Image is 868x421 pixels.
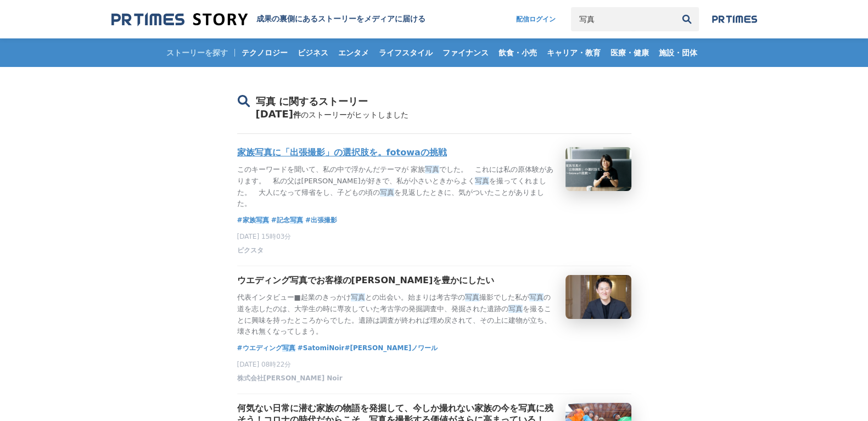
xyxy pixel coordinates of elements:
[438,48,493,58] span: ファイナンス
[237,48,292,58] span: テクノロジー
[712,15,757,24] img: prtimes
[334,38,373,67] a: エンタメ
[494,48,541,58] span: 飲食・小売
[494,38,541,67] a: 飲食・小売
[305,215,337,226] a: #出張撮影
[256,216,269,224] em: 写真
[465,293,479,301] em: 写真
[237,275,631,338] a: ウエディング写真でお客様の[PERSON_NAME]を豊かにしたい代表インタビュー■起業のきっかけ写真との出会い。始まりは考古学の写真撮影でした私が写真の道を志したのは、大学生の時に専攻していた...
[438,38,493,67] a: ファイナンス
[293,48,333,58] span: ビジネス
[606,48,653,58] span: 医療・健康
[111,12,425,27] a: 成果の裏側にあるストーリーをメディアに届ける 成果の裏側にあるストーリーをメディアに届ける
[529,293,544,301] em: 写真
[111,12,248,27] img: 成果の裏側にあるストーリーをメディアに届ける
[237,147,631,210] a: 家族写真に「出張撮影」の選択肢を。fotowaの挑戦このキーワードを聞いて、私の中で浮かんだテーマが 家族写真でした。 これには私の原体験があります。 私の父は[PERSON_NAME]が好きで...
[237,215,271,226] span: #家族
[237,343,298,353] span: #ウエディング
[571,7,675,31] input: キーワードで検索
[271,215,305,226] a: #記念写真
[237,374,343,383] span: 株式会社[PERSON_NAME] Noir
[237,360,631,369] p: [DATE] 08時22分
[282,344,295,352] em: 写真
[301,110,408,119] span: のストーリーがヒットしました
[606,38,653,67] a: 医療・健康
[237,164,557,210] p: このキーワードを聞いて、私の中で浮かんだテーマが 家族 でした。 これには私の原体験があります。 私の父は[PERSON_NAME]が好きで、私が小さいときからよく を撮ってくれました。 大人に...
[654,48,702,58] span: 施設・団体
[271,215,305,226] span: #記念
[237,246,264,255] span: ピクスタ
[237,292,557,338] p: 代表インタビュー■起業のきっかけ との出会い。始まりは考古学の 撮影でした私が の道を志したのは、大学生の時に専攻していた考古学の発掘調査中、発掘された遺跡の を撮ることに興味を持ったところから...
[293,110,301,119] span: 件
[237,377,343,385] a: 株式会社[PERSON_NAME] Noir
[256,96,368,107] span: 写真 に関するストーリー
[237,108,631,134] div: [DATE]
[237,343,298,353] a: #ウエディング写真
[237,275,495,287] h3: ウエディング写真でお客様の[PERSON_NAME]を豊かにしたい
[425,165,439,173] em: 写真
[374,48,437,58] span: ライフスタイル
[344,343,438,353] a: #[PERSON_NAME]ノワール
[237,249,264,257] a: ピクスタ
[334,48,373,58] span: エンタメ
[237,147,447,159] h3: 家族写真に「出張撮影」の選択肢を。fotowaの挑戦
[542,38,605,67] a: キャリア・教育
[237,38,292,67] a: テクノロジー
[505,7,567,31] a: 配信ログイン
[508,305,523,313] em: 写真
[654,38,702,67] a: 施設・団体
[237,232,631,242] p: [DATE] 15時03分
[293,38,333,67] a: ビジネス
[351,293,365,301] em: 写真
[380,188,394,197] em: 写真
[374,38,437,67] a: ライフスタイル
[290,216,303,224] em: 写真
[475,177,489,185] em: 写真
[675,7,699,31] button: 検索
[542,48,605,58] span: キャリア・教育
[237,215,271,226] a: #家族写真
[298,343,345,353] a: #SatomiNoir
[256,14,425,24] h1: 成果の裏側にあるストーリーをメディアに届ける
